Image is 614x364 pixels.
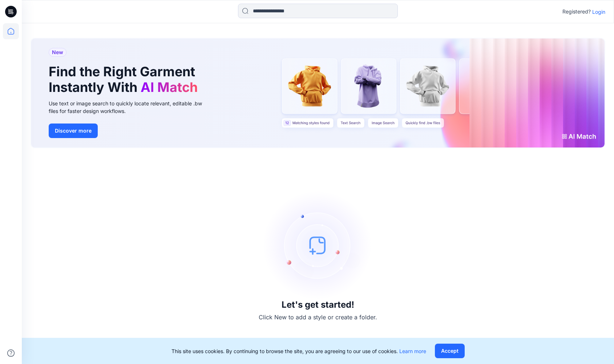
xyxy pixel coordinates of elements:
span: New [52,48,63,57]
p: This site uses cookies. By continuing to browse the site, you are agreeing to our use of cookies. [171,347,426,355]
p: Login [592,8,605,16]
img: empty-state-image.svg [263,191,372,300]
button: Discover more [49,124,98,138]
div: Use text or image search to quickly locate relevant, editable .bw files for faster design workflows. [49,100,212,115]
span: AI Match [141,79,198,95]
p: Click New to add a style or create a folder. [259,313,377,321]
h3: Let's get started! [282,300,354,310]
button: Accept [435,344,465,358]
h1: Find the Right Garment Instantly With [49,64,201,95]
a: Learn more [399,348,426,354]
p: Registered? [562,7,591,16]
